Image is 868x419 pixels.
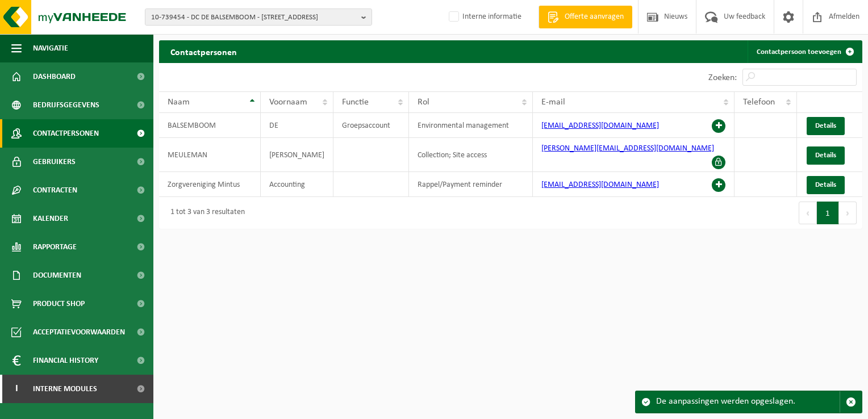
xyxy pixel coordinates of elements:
[815,152,836,159] span: Details
[541,144,714,153] a: [PERSON_NAME][EMAIL_ADDRESS][DOMAIN_NAME]
[342,98,369,107] span: Functie
[562,11,627,23] span: Offerte aanvragen
[815,181,836,188] span: Details
[33,318,125,346] span: Acceptatievoorwaarden
[33,261,81,290] span: Documenten
[261,172,333,197] td: Accounting
[743,98,775,107] span: Telefoon
[807,176,845,194] a: Details
[269,98,307,107] span: Voornaam
[33,148,76,176] span: Gebruikers
[807,117,845,135] a: Details
[799,202,817,224] button: Previous
[333,113,409,138] td: Groepsaccount
[33,176,77,204] span: Contracten
[708,73,737,82] label: Zoeken:
[33,204,68,233] span: Kalender
[33,62,76,91] span: Dashboard
[409,138,533,172] td: Collection; Site access
[168,98,190,107] span: Naam
[656,391,840,413] div: De aanpassingen werden opgeslagen.
[11,375,22,403] span: I
[165,203,245,223] div: 1 tot 3 van 3 resultaten
[33,34,68,62] span: Navigatie
[261,138,333,172] td: [PERSON_NAME]
[33,119,99,148] span: Contactpersonen
[159,113,261,138] td: BALSEMBOOM
[541,121,659,130] a: [EMAIL_ADDRESS][DOMAIN_NAME]
[33,346,98,375] span: Financial History
[839,202,857,224] button: Next
[748,40,861,63] a: Contactpersoon toevoegen
[817,202,839,224] button: 1
[409,172,533,197] td: Rappel/Payment reminder
[151,9,357,26] span: 10-739454 - DC DE BALSEMBOOM - [STREET_ADDRESS]
[541,98,565,107] span: E-mail
[159,138,261,172] td: MEULEMAN
[807,146,845,165] a: Details
[541,181,659,189] a: [EMAIL_ADDRESS][DOMAIN_NAME]
[815,122,836,129] span: Details
[159,40,248,62] h2: Contactpersonen
[33,233,77,261] span: Rapportage
[159,172,261,197] td: Zorgvereniging Mintus
[539,6,632,28] a: Offerte aanvragen
[261,113,333,138] td: DE
[33,91,99,119] span: Bedrijfsgegevens
[446,9,521,26] label: Interne informatie
[409,113,533,138] td: Environmental management
[145,9,372,26] button: 10-739454 - DC DE BALSEMBOOM - [STREET_ADDRESS]
[33,375,97,403] span: Interne modules
[33,290,85,318] span: Product Shop
[418,98,429,107] span: Rol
